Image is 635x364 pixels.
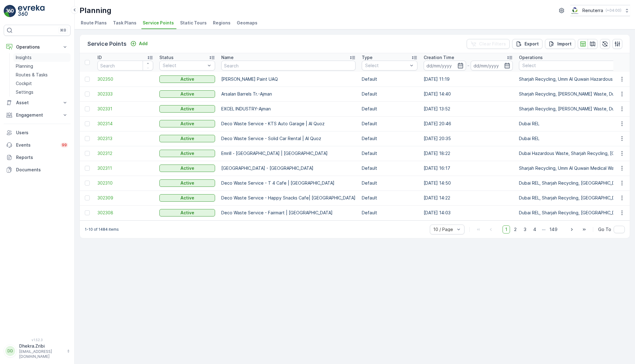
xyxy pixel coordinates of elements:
div: Toggle Row Selected [85,195,90,200]
p: Type [362,54,373,61]
button: Import [545,39,575,49]
a: 302333 [97,91,153,97]
div: Toggle Row Selected [85,151,90,156]
span: 302309 [97,195,153,201]
p: Active [180,165,194,171]
input: Search [97,61,153,71]
p: Default [362,91,417,97]
td: [DATE] 16:17 [421,161,516,176]
a: Documents [4,164,71,176]
button: Active [159,179,215,187]
p: Dhekra.Zribi [19,343,64,349]
div: Toggle Row Selected [85,106,90,111]
td: [DATE] 20:35 [421,131,516,146]
td: [DATE] 14:22 [421,191,516,205]
button: Active [159,194,215,202]
input: dd/mm/yyyy [471,61,513,71]
p: Service Points [87,40,127,48]
p: [PERSON_NAME] Paint UAQ [221,76,356,82]
p: Deco Waste Service - Fairmart | [GEOGRAPHIC_DATA] [221,210,356,216]
p: Reports [16,154,68,161]
a: Insights [13,53,71,62]
p: Default [362,150,417,156]
p: ... [542,225,546,233]
a: 302313 [97,135,153,142]
button: Active [159,165,215,172]
a: 302312 [97,150,153,156]
p: Engagement [16,112,58,118]
a: Users [4,126,71,139]
p: Events [16,142,57,148]
p: [GEOGRAPHIC_DATA] - [GEOGRAPHIC_DATA] [221,165,356,171]
button: Renuterra(+04:00) [570,5,630,16]
button: DDDhekra.Zribi[EMAIL_ADDRESS][DOMAIN_NAME] [4,343,71,359]
p: Default [362,106,417,112]
td: [DATE] 13:52 [421,101,516,116]
input: dd/mm/yyyy [424,61,466,71]
td: [DATE] 20:46 [421,116,516,131]
p: Deco Waste Service - T 4 Cafe | [GEOGRAPHIC_DATA] [221,180,356,186]
a: 302310 [97,180,153,186]
p: Settings [16,89,33,95]
p: Active [180,210,194,216]
p: Status [159,54,174,61]
button: Active [159,150,215,157]
td: [DATE] 14:50 [421,176,516,191]
p: Clear Filters [479,41,506,47]
p: Default [362,165,417,171]
p: Renuterra [582,7,603,14]
button: Asset [4,96,71,109]
a: Reports [4,151,71,164]
a: 302331 [97,106,153,112]
button: Active [159,120,215,127]
span: 3 [521,225,529,233]
p: 99 [62,143,67,148]
p: Planning [16,63,33,69]
span: 302311 [97,165,153,171]
p: Active [180,106,194,112]
span: 302314 [97,121,153,127]
span: Geomaps [237,20,257,26]
span: 4 [530,225,539,233]
p: Deco Waste Service - KTS Auto Garage | Al Quoz [221,121,356,127]
span: v 1.52.3 [4,338,71,342]
p: Documents [16,167,68,173]
button: Operations [4,41,71,53]
p: Operations [16,44,58,50]
span: 1 [503,225,510,233]
button: Clear Filters [467,39,510,49]
td: [DATE] 18:22 [421,146,516,161]
a: 302308 [97,210,153,216]
p: Active [180,121,194,127]
p: Cockpit [16,80,32,87]
img: Screenshot_2024-07-26_at_13.33.01.png [570,7,580,14]
p: Active [180,76,194,82]
span: Service Points [143,20,174,26]
p: Default [362,76,417,82]
p: Operations [519,54,543,61]
div: Toggle Row Selected [85,92,90,96]
button: Engagement [4,109,71,121]
button: Active [159,135,215,142]
p: Active [180,180,194,186]
p: [EMAIL_ADDRESS][DOMAIN_NAME] [19,349,64,359]
a: Events99 [4,139,71,151]
span: Task Plans [113,20,136,26]
p: Default [362,121,417,127]
button: Active [159,90,215,98]
span: Regions [213,20,231,26]
td: [DATE] 14:03 [421,205,516,220]
p: Active [180,195,194,201]
p: Name [221,54,234,61]
div: Toggle Row Selected [85,121,90,126]
p: Export [525,41,539,47]
a: 302350 [97,76,153,82]
p: ID [97,54,102,61]
p: Deco Waste Service - Solid Car Rental | Al Quoz [221,135,356,142]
